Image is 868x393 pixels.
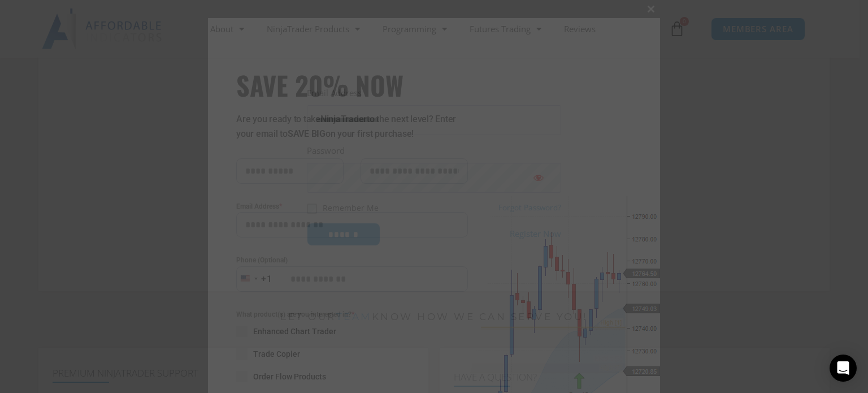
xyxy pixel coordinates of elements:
[288,128,325,139] strong: SAVE BIG
[236,326,468,337] label: Enhanced Chart Trader
[830,355,857,382] div: Open Intercom Messenger
[253,326,336,337] span: Enhanced Chart Trader
[236,348,468,360] label: Trade Copier
[236,201,468,212] label: Email Address
[236,254,468,266] label: Phone (Optional)
[236,69,468,101] span: SAVE 20% NOW
[253,371,326,382] span: Order Flow Products
[320,114,367,124] strong: NinjaTrader
[261,272,272,287] div: +1
[236,266,272,292] button: Selected country
[236,371,468,382] label: Order Flow Products
[236,309,468,320] span: What product(s) are you interested in?
[253,348,300,360] span: Trade Copier
[236,112,468,141] p: Are you ready to take to the next level? Enter your email to on your first purchase!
